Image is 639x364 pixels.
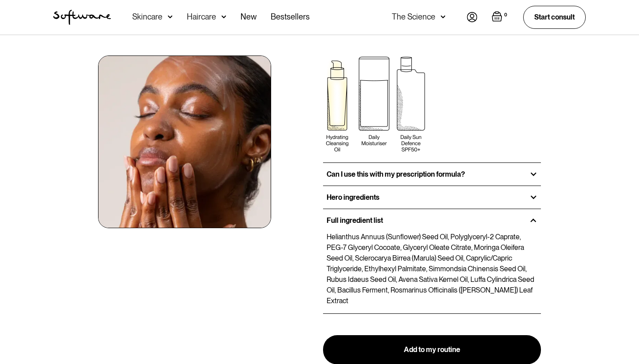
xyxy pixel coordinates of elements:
[53,10,111,25] a: home
[132,12,162,21] div: Skincare
[53,10,111,25] img: Software Logo
[327,170,465,178] h3: Can I use this with my prescription formula?
[221,12,226,21] img: arrow down
[327,193,379,202] h3: Hero ingredients
[441,12,446,21] img: arrow down
[168,12,173,21] img: arrow down
[327,216,383,225] h3: Full ingredient list
[502,11,509,19] div: 0
[523,6,586,28] a: Start consult
[327,232,537,306] p: Helianthus Annuus (Sunflower) Seed Oil, Polyglyceryl-2 Caprate, PEG-7 Glyceryl Cocoate, Glyceryl ...
[492,11,509,24] a: Open empty cart
[187,12,216,21] div: Haircare
[392,12,435,21] div: The Science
